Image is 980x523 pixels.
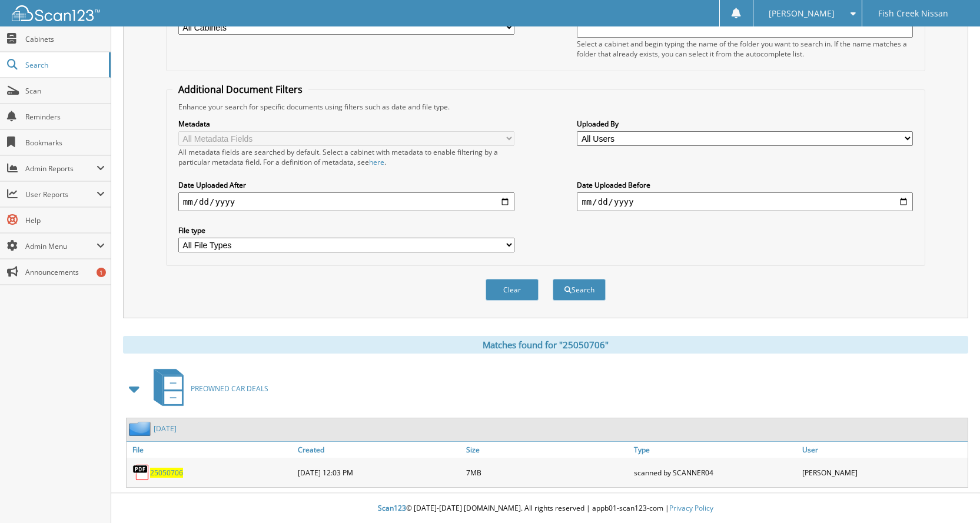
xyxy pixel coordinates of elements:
[25,241,97,251] span: Admin Menu
[25,189,97,199] span: User Reports
[25,112,105,122] span: Reminders
[97,268,106,277] div: 1
[378,503,406,513] span: Scan123
[25,164,97,174] span: Admin Reports
[631,442,799,458] a: Type
[577,192,913,211] input: end
[799,461,968,484] div: [PERSON_NAME]
[369,157,384,167] a: here
[553,279,606,301] button: Search
[463,461,632,484] div: 7MB
[111,494,980,523] div: © [DATE]-[DATE] [DOMAIN_NAME]. All rights reserved | appb01-scan123-com |
[172,83,308,96] legend: Additional Document Filters
[295,461,463,484] div: [DATE] 12:03 PM
[178,147,514,167] div: All metadata fields are searched by default. Select a cabinet with metadata to enable filtering b...
[178,225,514,235] label: File type
[878,10,948,17] span: Fish Creek Nissan
[132,464,150,481] img: PDF.png
[178,119,514,129] label: Metadata
[25,138,105,148] span: Bookmarks
[25,34,105,44] span: Cabinets
[129,421,154,436] img: folder2.png
[669,503,713,513] a: Privacy Policy
[799,442,968,458] a: User
[25,215,105,225] span: Help
[463,442,632,458] a: Size
[12,5,100,21] img: scan123-logo-white.svg
[123,336,968,354] div: Matches found for "25050706"
[25,86,105,96] span: Scan
[147,365,268,412] a: PREOWNED CAR DEALS
[295,442,463,458] a: Created
[577,180,913,190] label: Date Uploaded Before
[150,468,183,478] a: 25050706
[178,180,514,190] label: Date Uploaded After
[172,102,919,112] div: Enhance your search for specific documents using filters such as date and file type.
[577,119,913,129] label: Uploaded By
[154,424,177,434] a: [DATE]
[486,279,539,301] button: Clear
[127,442,295,458] a: File
[769,10,835,17] span: [PERSON_NAME]
[25,267,105,277] span: Announcements
[178,192,514,211] input: start
[191,384,268,394] span: PREOWNED CAR DEALS
[25,60,103,70] span: Search
[631,461,799,484] div: scanned by SCANNER04
[577,39,913,59] div: Select a cabinet and begin typing the name of the folder you want to search in. If the name match...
